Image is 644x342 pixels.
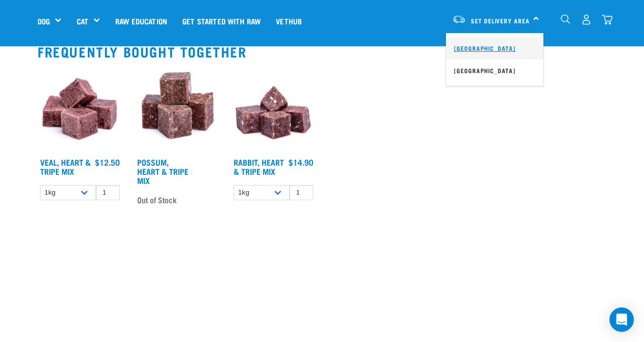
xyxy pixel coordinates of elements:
span: Out of Stock [137,192,177,207]
div: Open Intercom Messenger [609,307,634,332]
a: Possum, Heart & Tripe Mix [137,160,188,182]
img: home-icon-1@2x.png [561,14,570,24]
a: Rabbit, Heart & Tripe Mix [234,160,284,173]
div: $12.50 [95,158,120,167]
div: $14.90 [288,158,313,167]
a: Vethub [268,1,309,41]
img: home-icon@2x.png [602,14,613,25]
a: Get started with Raw [175,1,268,41]
a: Veal, Heart & Tripe Mix [40,160,91,173]
a: Dog [38,15,50,27]
a: [GEOGRAPHIC_DATA] [446,37,543,59]
a: [GEOGRAPHIC_DATA] [446,59,543,82]
img: 1175 Rabbit Heart Tripe Mix 01 [231,68,316,152]
img: 1067 Possum Heart Tripe Mix 01 [135,68,219,152]
img: Cubes [38,68,122,152]
img: user.png [581,14,592,25]
h2: Frequently bought together [38,44,606,59]
span: Set Delivery Area [471,19,530,22]
img: van-moving.png [452,15,466,24]
a: Raw Education [108,1,175,41]
input: 1 [289,185,313,201]
input: 1 [96,185,120,201]
a: Cat [77,15,88,27]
